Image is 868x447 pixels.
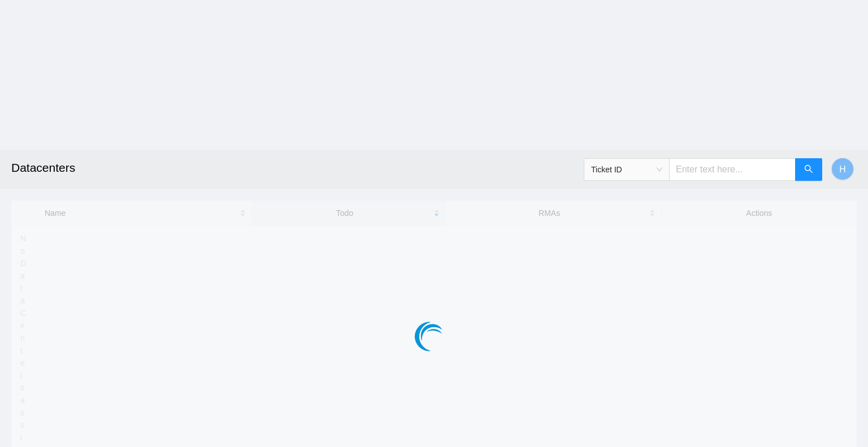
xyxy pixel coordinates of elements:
span: search [804,164,813,175]
span: Ticket ID [591,161,662,178]
h2: Datacenters [11,150,603,186]
button: H [831,158,854,180]
button: search [795,158,822,181]
input: Enter text here... [669,158,796,181]
span: H [839,162,846,176]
